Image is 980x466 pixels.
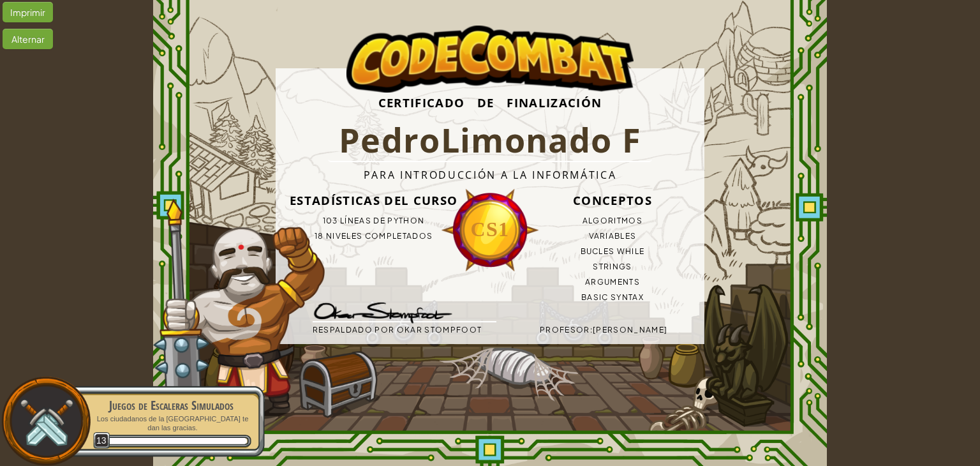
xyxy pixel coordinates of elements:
h3: CS1 [441,213,539,246]
div: Imprimir [3,2,53,22]
span: Introducción a la Informática [400,168,616,182]
h1: PedroLimonado F [328,119,653,162]
img: pose-goliath.png [153,199,325,421]
img: signature-goliath.png [300,292,471,338]
span: [PERSON_NAME] [593,325,667,334]
h3: Certificado de finalización [276,86,704,119]
span: Para [364,168,396,182]
li: Variables [521,229,704,244]
span: niveles completados [326,231,433,241]
div: Juegos de Escaleras Simulados [91,396,251,414]
span: líneas de [340,216,385,225]
div: Alternar [3,29,53,49]
span: Profesor [540,325,590,334]
h3: Conceptos [521,188,704,213]
li: Strings [521,259,704,274]
span: : [590,325,593,334]
h3: Estadísticas del Curso [282,188,466,213]
li: Bucles While [521,244,704,259]
img: medallion-cs1.png [441,188,539,273]
li: Arguments [521,274,704,290]
img: swords.png [17,393,75,451]
li: Algoritmos [521,213,704,229]
li: Basic Syntax [521,290,704,305]
span: 103 [323,216,338,225]
span: Python [387,216,424,225]
span: 13 [93,432,110,449]
p: Los ciudadanos de la [GEOGRAPHIC_DATA] te dan las gracias. [91,414,251,433]
img: logo.png [346,26,634,93]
